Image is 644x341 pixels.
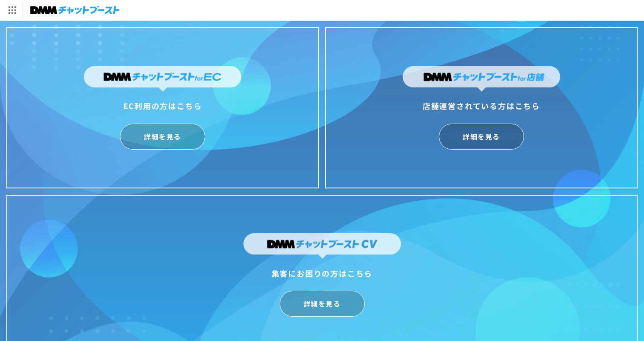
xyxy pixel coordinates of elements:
[403,66,560,92] img: DMMチャットブーストfor店舗
[120,124,205,150] a: 詳細を見る
[439,124,524,150] a: 詳細を見る
[243,233,401,259] img: DMMチャットブーストCV
[280,291,365,317] a: 詳細を見る
[243,266,401,280] div: 集客にお困りの方はこちら
[403,99,560,113] div: 店舗運営されている方はこちら
[30,4,120,16] img: チャットブースト
[84,66,241,92] img: DMMチャットブーストforEC
[1,1,23,19] img: サービス
[84,99,241,113] div: EC利用の方はこちら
